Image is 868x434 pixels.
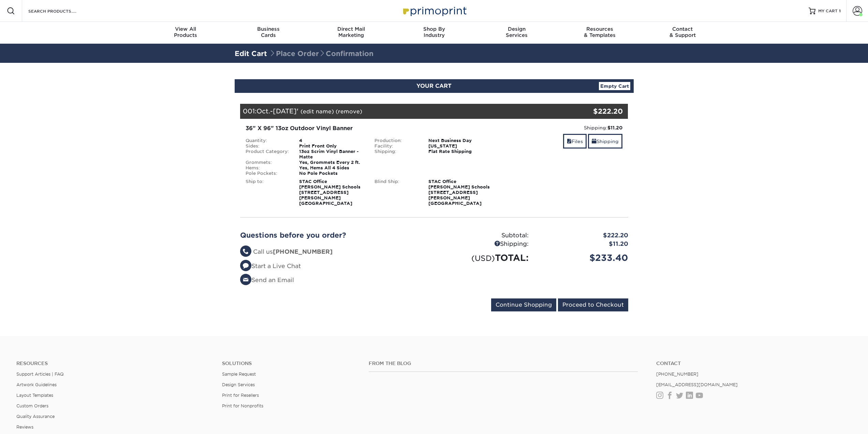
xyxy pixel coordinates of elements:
[491,298,556,311] input: Continue Shopping
[240,104,563,119] div: 001:
[240,149,294,160] div: Product Category:
[558,22,641,44] a: Resources& Templates
[369,361,638,366] h4: From the Blog
[144,22,227,44] a: View AllProducts
[428,179,490,206] strong: STAC Office [PERSON_NAME] Schools [STREET_ADDRESS][PERSON_NAME] [GEOGRAPHIC_DATA]
[240,248,429,256] li: Call us
[588,134,622,149] a: Shipping
[563,106,623,116] div: $222.20
[269,50,373,58] span: Place Order Confirmation
[558,26,641,32] span: Resources
[16,361,212,366] h4: Resources
[240,231,429,239] h2: Questions before you order?
[369,138,423,143] div: Production:
[310,26,393,32] span: Direct Mail
[592,139,597,144] span: shipping
[294,171,369,176] div: No Pole Pockets
[471,254,495,263] small: (USD)
[475,22,558,44] a: DesignServices
[434,231,534,240] div: Subtotal:
[294,160,369,165] div: Yes, Grommets Every 2 ft.
[310,26,393,38] div: Marketing
[256,107,298,115] span: Oct.-[DATE]'
[567,139,572,144] span: files
[656,361,852,366] a: Contact
[240,171,294,176] div: Pole Pockets:
[534,240,633,249] div: $11.20
[28,7,94,15] input: SEARCH PRODUCTS.....
[240,263,301,269] a: Start a Live Chat
[434,240,534,249] div: Shipping:
[369,149,423,154] div: Shipping:
[16,403,48,408] a: Custom Orders
[16,372,64,377] a: Support Articles | FAQ
[310,22,393,44] a: Direct MailMarketing
[240,160,294,165] div: Grommets:
[641,26,724,32] span: Contact
[393,22,475,44] a: Shop ByIndustry
[222,393,259,398] a: Print for Resellers
[240,179,294,206] div: Ship to:
[423,138,499,143] div: Next Business Day
[393,26,475,32] span: Shop By
[336,108,362,115] a: (remove)
[299,179,361,206] strong: STAC Office [PERSON_NAME] Schools [STREET_ADDRESS][PERSON_NAME] [GEOGRAPHIC_DATA]
[240,138,294,143] div: Quantity:
[558,26,641,38] div: & Templates
[534,231,633,240] div: $222.20
[16,424,33,430] a: Reviews
[144,26,227,32] span: View All
[16,414,55,419] a: Quality Assurance
[222,372,256,377] a: Sample Request
[818,8,838,14] span: MY CART
[393,26,475,38] div: Industry
[273,248,333,255] strong: [PHONE_NUMBER]
[656,372,698,377] a: [PHONE_NUMBER]
[558,298,628,311] input: Proceed to Checkout
[534,251,633,264] div: $233.40
[294,143,369,149] div: Print Front Only
[222,403,263,408] a: Print for Nonprofits
[227,26,310,32] span: Business
[222,361,358,366] h4: Solutions
[227,26,310,38] div: Cards
[369,179,423,206] div: Blind Ship:
[16,382,57,387] a: Artwork Guidelines
[641,22,724,44] a: Contact& Support
[423,143,499,149] div: [US_STATE]
[416,83,452,89] span: YOUR CART
[599,82,630,90] a: Empty Cart
[475,26,558,32] span: Design
[434,251,534,264] div: TOTAL:
[563,134,587,149] a: Files
[641,26,724,38] div: & Support
[294,138,369,143] div: 4
[369,143,423,149] div: Facility:
[222,382,255,387] a: Design Services
[240,165,294,171] div: Hems:
[294,165,369,171] div: Yes, Hems All 4 Sides
[235,50,267,58] a: Edit Cart
[423,149,499,154] div: Flat Rate Shipping
[16,393,53,398] a: Layout Templates
[240,277,294,283] a: Send an Email
[144,26,227,38] div: Products
[240,143,294,149] div: Sides:
[656,382,738,387] a: [EMAIL_ADDRESS][DOMAIN_NAME]
[227,22,310,44] a: BusinessCards
[294,149,369,160] div: 13oz Scrim Vinyl Banner - Matte
[300,108,334,115] a: (edit name)
[504,124,623,131] div: Shipping:
[475,26,558,38] div: Services
[246,124,494,132] div: 36" X 96" 13oz Outdoor Vinyl Banner
[400,3,468,18] img: Primoprint
[607,125,622,130] strong: $11.20
[839,9,841,13] span: 1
